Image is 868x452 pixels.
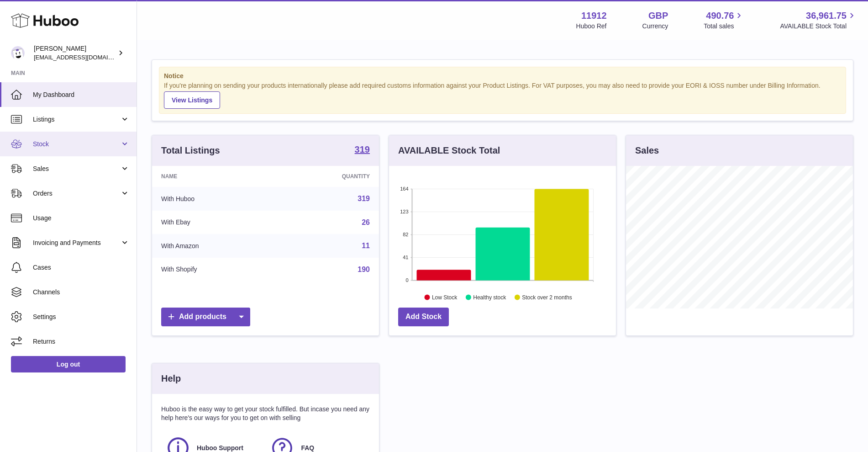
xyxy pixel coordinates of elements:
[358,266,370,273] a: 190
[704,22,744,31] span: Total sales
[11,46,25,60] img: info@carbonmyride.com
[164,91,220,109] a: View Listings
[161,308,250,326] a: Add products
[33,263,130,272] span: Cases
[33,140,120,149] span: Stock
[161,144,220,157] h3: Total Listings
[11,356,126,372] a: Log out
[780,22,857,31] span: AVAILABLE Stock Total
[355,145,370,156] a: 319
[704,10,744,31] a: 490.76 Total sales
[473,294,506,300] text: Healthy stock
[432,294,458,300] text: Low Stock
[33,214,130,223] span: Usage
[400,209,408,214] text: 123
[33,288,130,297] span: Channels
[33,165,120,173] span: Sales
[33,90,130,99] span: My Dashboard
[400,186,408,191] text: 164
[806,10,847,22] span: 36,961.75
[362,218,370,226] a: 26
[398,144,500,157] h3: AVAILABLE Stock Total
[164,72,841,80] strong: Notice
[164,81,841,109] div: If you're planning on sending your products internationally please add required customs informati...
[33,337,130,346] span: Returns
[33,239,120,247] span: Invoicing and Payments
[152,258,276,282] td: With Shopify
[635,144,659,157] h3: Sales
[780,10,857,31] a: 36,961.75 AVAILABLE Stock Total
[33,189,120,198] span: Orders
[161,372,181,385] h3: Help
[152,187,276,211] td: With Huboo
[276,166,379,187] th: Quantity
[355,145,370,154] strong: 319
[403,232,408,237] text: 82
[34,53,134,61] span: [EMAIL_ADDRESS][DOMAIN_NAME]
[398,308,449,326] a: Add Stock
[522,294,572,300] text: Stock over 2 months
[152,211,276,234] td: With Ebay
[576,22,607,31] div: Huboo Ref
[152,234,276,258] td: With Amazon
[403,255,408,260] text: 41
[362,242,370,250] a: 11
[648,10,668,22] strong: GBP
[33,313,130,321] span: Settings
[358,195,370,202] a: 319
[161,405,370,422] p: Huboo is the easy way to get your stock fulfilled. But incase you need any help here's our ways f...
[33,115,120,124] span: Listings
[152,166,276,187] th: Name
[642,22,668,31] div: Currency
[34,44,116,62] div: [PERSON_NAME]
[581,10,607,22] strong: 11912
[405,277,408,283] text: 0
[706,10,734,22] span: 490.76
